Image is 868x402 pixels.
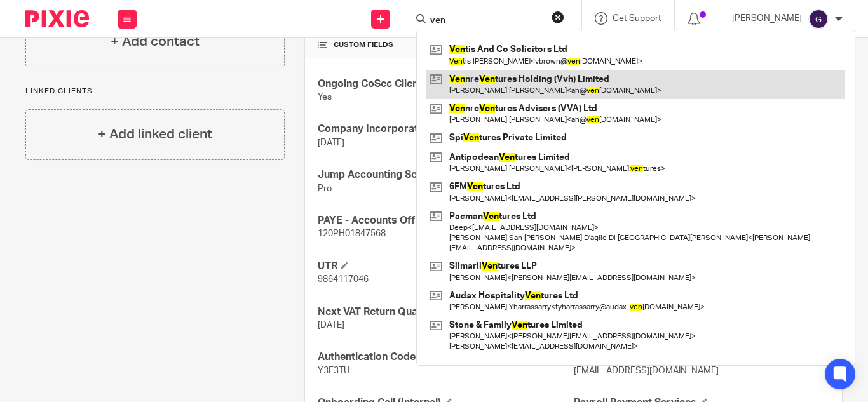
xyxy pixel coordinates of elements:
[318,168,573,182] h4: Jump Accounting Service
[732,12,802,25] p: [PERSON_NAME]
[574,366,719,375] span: [EMAIL_ADDRESS][DOMAIN_NAME]
[318,275,369,284] span: 9864117046
[318,93,332,102] span: Yes
[318,366,349,375] span: Y3E3TU
[318,214,573,227] h4: PAYE - Accounts Office Ref.
[98,124,212,144] h4: + Add linked client
[111,32,200,51] h4: + Add contact
[613,14,661,23] span: Get Support
[25,10,89,27] img: Pixie
[318,305,573,319] h4: Next VAT Return Quarter End
[318,321,344,330] span: [DATE]
[25,86,285,97] p: Linked clients
[318,123,573,136] h4: Company Incorporated On
[318,229,386,238] span: 120PH01847568
[318,260,573,273] h4: UTR
[318,77,573,91] h4: Ongoing CoSec Client
[429,15,543,27] input: Search
[552,11,564,23] button: Clear
[808,9,829,29] img: svg%3E
[318,138,344,147] span: [DATE]
[318,184,332,193] span: Pro
[318,351,573,364] h4: Authentication Code
[318,40,573,50] h4: CUSTOM FIELDS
